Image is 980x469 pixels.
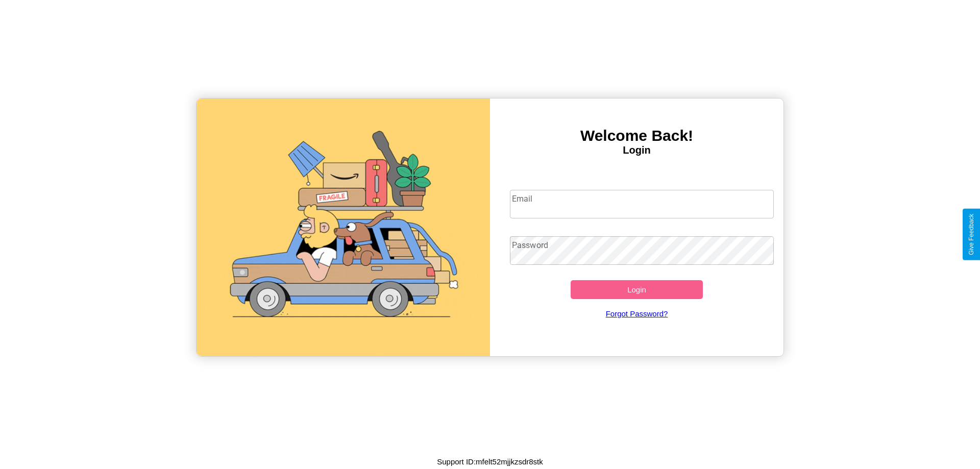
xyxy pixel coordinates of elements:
img: gif [197,98,490,356]
div: Give Feedback [968,214,975,255]
h3: Welcome Back! [490,127,783,144]
a: Forgot Password? [505,299,769,328]
button: Login [571,280,703,299]
p: Support ID: mfelt52mjjkzsdr8stk [437,455,543,468]
h4: Login [490,144,783,156]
